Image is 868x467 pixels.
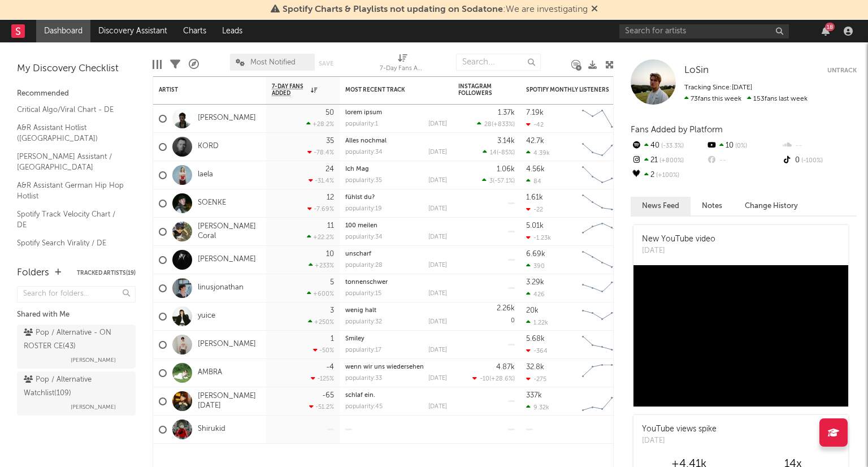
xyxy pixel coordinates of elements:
[345,279,388,286] a: tonnenschwer
[428,291,447,297] div: [DATE]
[307,290,334,297] div: +600 %
[526,375,546,383] div: -275
[706,153,781,168] div: --
[428,319,447,325] div: [DATE]
[24,373,126,400] div: Pop / Alternative Watchlist ( 109 )
[380,62,425,76] div: 7-Day Fans Added (7-Day Fans Added)
[498,150,513,156] span: -85 %
[345,375,382,382] div: popularity: 33
[490,150,497,156] span: 14
[577,331,628,359] svg: Chart title
[472,375,515,382] div: ( )
[345,364,424,370] a: wenn wir uns wiedersehen
[825,23,835,31] div: 18
[345,251,371,257] a: unscharf
[526,392,542,399] div: 337k
[631,153,706,168] div: 21
[17,266,49,280] div: Folders
[311,375,334,382] div: -125 %
[325,109,334,116] div: 50
[319,60,333,67] button: Save
[526,279,544,286] div: 3.29k
[498,109,515,116] div: 1.37k
[642,435,717,447] div: [DATE]
[642,233,715,245] div: New YouTube video
[577,105,628,133] svg: Chart title
[17,103,124,116] a: Critical Algo/Viral Chart - DE
[330,279,334,286] div: 5
[526,307,539,314] div: 20k
[631,126,723,134] span: Fans Added by Platform
[428,404,447,410] div: [DATE]
[17,122,124,145] a: A&R Assistant Hotlist ([GEOGRAPHIC_DATA])
[526,206,543,213] div: -22
[684,84,752,91] span: Tracking Since: [DATE]
[526,404,549,411] div: 9.32k
[526,194,543,201] div: 1.61k
[326,364,334,371] div: -4
[493,122,513,128] span: +833 %
[526,250,545,258] div: 6.69k
[313,347,334,354] div: -50 %
[631,197,691,215] button: News Feed
[654,172,679,179] span: +100 %
[684,96,808,102] span: 153 fans last week
[345,262,383,269] div: popularity: 28
[327,222,334,230] div: 11
[345,149,383,155] div: popularity: 34
[198,222,261,241] a: [PERSON_NAME] Coral
[153,48,162,81] div: Edit Columns
[307,149,334,156] div: -78.4 %
[484,122,492,128] span: 28
[526,87,611,93] div: Spotify Monthly Listeners
[619,24,789,38] input: Search for artists
[345,336,447,342] div: Smiley
[345,223,447,229] div: 100 meilen
[306,120,334,128] div: +28.2 %
[458,302,515,330] div: 0
[428,121,447,127] div: [DATE]
[706,139,781,153] div: 10
[71,353,116,367] span: [PERSON_NAME]
[345,166,369,172] a: Ich Mag
[24,326,126,353] div: Pop / Alternative - ON ROSTER CE ( 43 )
[345,138,387,144] a: Alles nochmal
[800,158,823,164] span: -100 %
[17,179,124,202] a: A&R Assistant German Hip Hop Hotlist
[458,83,498,97] div: Instagram Followers
[331,335,334,343] div: 1
[345,404,383,410] div: popularity: 45
[322,392,334,399] div: -65
[577,133,628,161] svg: Chart title
[428,206,447,212] div: [DATE]
[345,223,377,229] a: 100 meilen
[494,178,513,184] span: -57.1 %
[489,178,493,184] span: 3
[782,153,857,168] div: 0
[428,262,447,269] div: [DATE]
[428,347,447,353] div: [DATE]
[526,121,544,128] div: -42
[526,222,544,230] div: 5.01k
[198,312,215,321] a: yuice
[326,250,334,258] div: 10
[577,387,628,416] svg: Chart title
[577,246,628,274] svg: Chart title
[345,206,382,212] div: popularity: 19
[170,48,180,81] div: Filters
[17,308,136,322] div: Shared with Me
[577,161,628,189] svg: Chart title
[497,166,515,173] div: 1.06k
[345,178,382,184] div: popularity: 35
[526,137,544,145] div: 42.7k
[734,143,747,149] span: 0 %
[428,375,447,382] div: [DATE]
[198,198,226,208] a: SOENKE
[496,364,515,371] div: 4.87k
[345,194,447,201] div: fühlst du?
[327,194,334,201] div: 12
[198,170,213,180] a: laela
[345,110,447,116] div: lorem ipsum
[345,234,383,240] div: popularity: 34
[526,291,545,298] div: 426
